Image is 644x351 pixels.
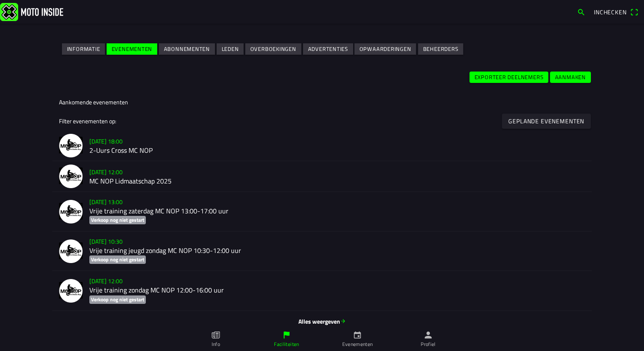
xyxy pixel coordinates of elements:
[211,330,220,340] ion-icon: paper
[590,5,642,19] a: Incheckenqr scanner
[107,43,157,55] ion-button: Evenementen
[212,340,220,348] ion-label: Info
[59,117,116,125] ion-label: Filter evenementen op:
[245,43,301,55] ion-button: Overboekingen
[91,255,144,263] ion-text: Verkoop nog niet gestart
[342,340,373,348] ion-label: Evenementen
[59,239,83,263] img: NjdwpvkGicnr6oC83998ZTDUeXJJ29cK9cmzxz8K.png
[340,318,346,324] ion-icon: arrow forward
[91,295,144,303] ion-text: Verkoop nog niet gestart
[424,330,433,340] ion-icon: person
[353,330,362,340] ion-icon: calendar
[594,8,627,16] span: Inchecken
[509,118,585,124] ion-text: Geplande evenementen
[159,43,215,55] ion-button: Abonnementen
[89,197,123,206] ion-text: [DATE] 13:00
[421,340,436,348] ion-label: Profiel
[274,340,299,348] ion-label: Faciliteiten
[217,43,244,55] ion-button: Leden
[303,43,353,55] ion-button: Advertenties
[89,177,585,185] h2: MC NOP Lidmaatschap 2025
[89,247,585,255] h2: Vrije training jeugd zondag MC NOP 10:30-12:00 uur
[59,279,83,303] img: NjdwpvkGicnr6oC83998ZTDUeXJJ29cK9cmzxz8K.png
[59,134,83,157] img: z4OA0VIirXUWk1e4CfSck5GOOOl9asez4QfnKuOP.png
[59,165,83,188] img: GmdhPuAHibeqhJsKIY2JiwLbclnkXaGSfbvBl2T8.png
[62,43,105,55] ion-button: Informatie
[59,199,83,223] img: NjdwpvkGicnr6oC83998ZTDUeXJJ29cK9cmzxz8K.png
[59,98,128,106] ion-label: Aankomende evenementen
[89,137,123,146] ion-text: [DATE] 18:00
[89,286,585,294] h2: Vrije training zondag MC NOP 12:00-16:00 uur
[89,207,585,215] h2: Vrije training zaterdag MC NOP 13:00-17:00 uur
[89,237,123,246] ion-text: [DATE] 10:30
[470,72,548,83] ion-button: Exporteer deelnemers
[89,277,123,285] ion-text: [DATE] 12:00
[573,5,590,19] a: search
[418,43,463,55] ion-button: Beheerders
[89,146,585,154] h2: 2-Uurs Cross MC NOP
[89,168,123,176] ion-text: [DATE] 12:00
[59,316,585,325] span: Alles weergeven
[550,72,591,83] ion-button: Aanmaken
[354,43,416,55] ion-button: Opwaarderingen
[282,330,291,340] ion-icon: flag
[91,216,144,224] ion-text: Verkoop nog niet gestart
